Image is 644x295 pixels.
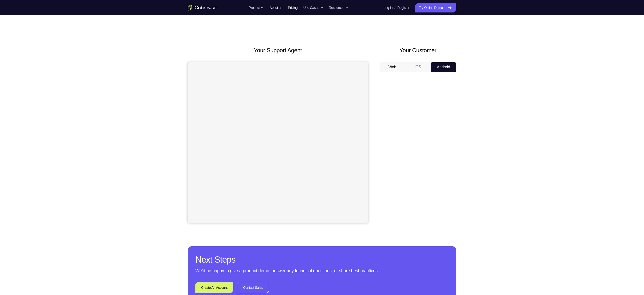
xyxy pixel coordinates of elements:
[188,62,368,223] iframe: Agent
[195,267,449,274] p: We’d be happy to give a product demo, answer any technical questions, or share best practices.
[269,3,282,12] a: About us
[398,3,409,12] a: Register
[188,5,217,11] a: Go to the home page
[329,3,348,12] button: Resources
[380,62,405,72] button: Web
[415,3,456,12] a: Try Online Demo
[237,282,269,293] a: Contact Sales
[249,3,264,12] button: Product
[195,254,449,265] h2: Next Steps
[380,46,456,55] h2: Your Customer
[303,3,323,12] button: Use Cases
[405,62,431,72] button: iOS
[394,5,395,11] span: /
[288,3,298,12] a: Pricing
[431,62,456,72] button: Android
[384,3,392,12] a: Log In
[195,282,233,293] a: Create An Account
[188,46,368,55] h2: Your Support Agent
